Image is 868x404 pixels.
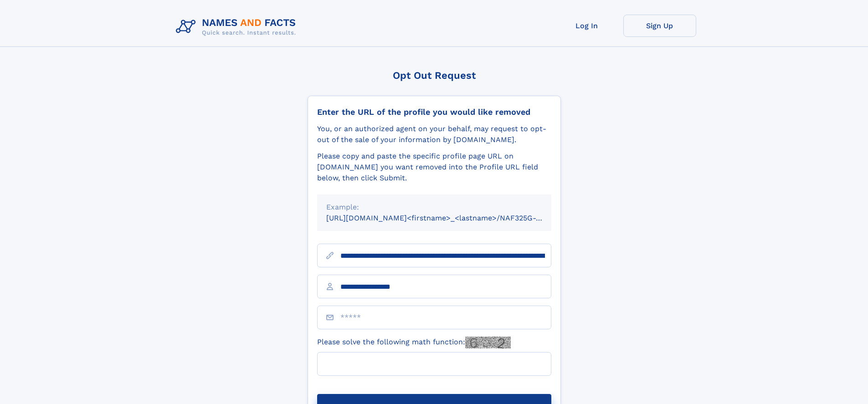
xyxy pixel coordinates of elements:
[308,70,561,81] div: Opt Out Request
[317,123,551,145] div: You, or an authorized agent on your behalf, may request to opt-out of the sale of your informatio...
[326,202,542,213] div: Example:
[550,15,623,37] a: Log In
[317,337,511,348] label: Please solve the following math function:
[317,151,551,184] div: Please copy and paste the specific profile page URL on [DOMAIN_NAME] you want removed into the Pr...
[317,107,551,117] div: Enter the URL of the profile you would like removed
[326,214,569,222] small: [URL][DOMAIN_NAME]<firstname>_<lastname>/NAF325G-xxxxxxxx
[172,15,303,39] img: Logo Names and Facts
[623,15,696,37] a: Sign Up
